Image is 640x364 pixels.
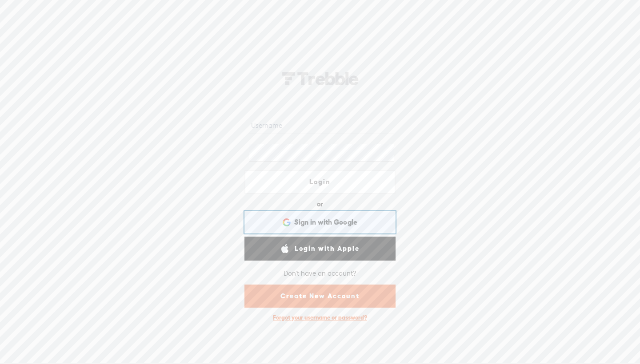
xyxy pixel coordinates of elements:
[244,170,396,194] a: Login
[244,285,396,308] a: Create New Account
[244,211,396,233] div: Sign in with Google
[284,264,356,283] div: Don't have an account?
[294,218,358,227] span: Sign in with Google
[268,309,372,326] div: Forgot your username or password?
[317,197,323,211] div: or
[244,237,396,261] a: Login with Apple
[249,117,394,134] input: Username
